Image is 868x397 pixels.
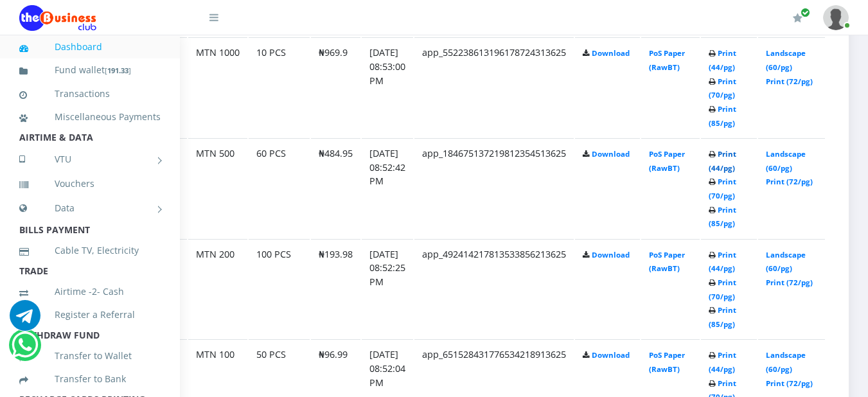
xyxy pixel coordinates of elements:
[709,278,736,301] a: Print (70/pg)
[649,350,685,374] a: PoS Paper (RawBT)
[19,192,161,224] a: Data
[249,37,310,137] td: 10 PCS
[249,138,310,238] td: 60 PCS
[19,143,161,175] a: VTU
[362,239,413,339] td: [DATE] 08:52:25 PM
[362,138,413,238] td: [DATE] 08:52:42 PM
[311,37,360,137] td: ₦969.9
[766,76,813,86] a: Print (72/pg)
[19,102,161,132] a: Miscellaneous Payments
[709,104,736,128] a: Print (85/pg)
[766,250,806,274] a: Landscape (60/pg)
[649,149,685,173] a: PoS Paper (RawBT)
[19,79,161,109] a: Transactions
[107,66,128,75] b: 191.33
[649,48,685,72] a: PoS Paper (RawBT)
[766,350,806,374] a: Landscape (60/pg)
[12,339,38,360] a: Chat for support
[801,8,810,17] span: Renew/Upgrade Subscription
[19,300,161,330] a: Register a Referral
[709,305,736,329] a: Print (85/pg)
[19,169,161,198] a: Vouchers
[19,55,161,85] a: Fund wallet[191.33]
[19,277,161,306] a: Airtime -2- Cash
[709,76,736,100] a: Print (70/pg)
[766,177,813,186] a: Print (72/pg)
[188,138,247,238] td: MTN 500
[249,239,310,339] td: 100 PCS
[592,149,630,159] a: Download
[105,66,131,75] small: [ ]
[414,138,574,238] td: app_184675137219812354513625
[19,32,161,62] a: Dashboard
[766,149,806,173] a: Landscape (60/pg)
[188,37,247,137] td: MTN 1000
[793,13,802,23] i: Renew/Upgrade Subscription
[709,48,736,72] a: Print (44/pg)
[19,341,161,371] a: Transfer to Wallet
[766,48,806,72] a: Landscape (60/pg)
[414,239,574,339] td: app_492414217813533856213625
[709,149,736,173] a: Print (44/pg)
[19,5,96,31] img: Logo
[311,138,360,238] td: ₦484.95
[709,250,736,274] a: Print (44/pg)
[766,378,813,388] a: Print (72/pg)
[188,239,247,339] td: MTN 200
[709,350,736,374] a: Print (44/pg)
[766,278,813,287] a: Print (72/pg)
[10,310,40,331] a: Chat for support
[592,350,630,360] a: Download
[592,48,630,58] a: Download
[592,250,630,260] a: Download
[311,239,360,339] td: ₦193.98
[362,37,413,137] td: [DATE] 08:53:00 PM
[19,236,161,265] a: Cable TV, Electricity
[19,364,161,394] a: Transfer to Bank
[414,37,574,137] td: app_552238613196178724313625
[649,250,685,274] a: PoS Paper (RawBT)
[823,5,849,30] img: User
[709,205,736,229] a: Print (85/pg)
[709,177,736,200] a: Print (70/pg)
